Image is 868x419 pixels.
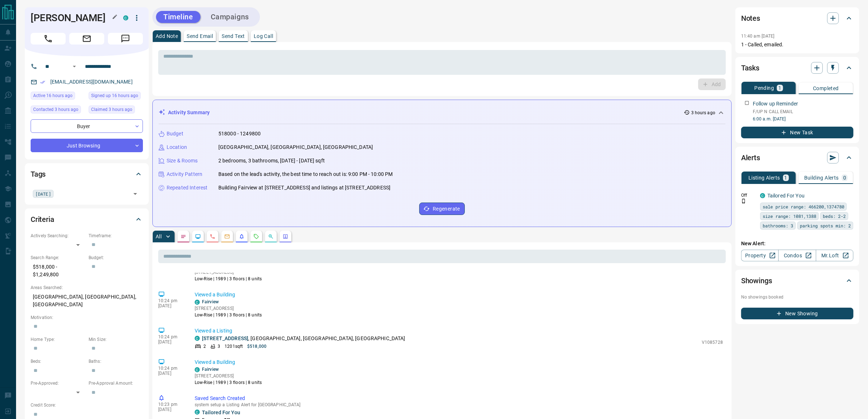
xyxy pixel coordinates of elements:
[130,189,140,199] button: Open
[35,190,51,197] span: [DATE]
[741,41,853,49] p: 1 - Called, emailed.
[168,109,210,116] p: Activity Summary
[31,139,143,152] div: Just Browsing
[741,127,853,138] button: New Task
[202,299,219,304] a: Fairview
[167,143,187,151] p: Location
[91,106,132,113] span: Claimed 3 hours ago
[195,367,200,372] div: condos.ca
[31,105,85,116] div: Fri Aug 15 2025
[31,380,85,387] p: Pre-Approved:
[741,12,760,24] h2: Notes
[741,308,853,319] button: New Showing
[156,34,178,39] p: Add Note
[167,157,198,165] p: Size & Rooms
[202,335,405,342] p: , [GEOGRAPHIC_DATA], [GEOGRAPHIC_DATA], [GEOGRAPHIC_DATA]
[187,34,213,39] p: Send Email
[158,402,184,407] p: 10:23 pm
[50,79,133,85] a: [EMAIL_ADDRESS][DOMAIN_NAME]
[31,314,143,321] p: Motivation:
[763,203,844,210] span: sale price range: 466200,1374780
[40,80,45,85] svg: Email Verified
[702,339,723,346] p: V1085728
[33,92,73,99] span: Active 16 hours ago
[158,371,184,376] p: [DATE]
[31,211,143,228] div: Criteria
[754,85,774,91] p: Pending
[823,212,846,220] span: beds: 2-2
[753,108,853,115] p: F/UP N CALL EMAIL
[195,373,262,379] p: [STREET_ADDRESS]
[224,234,230,239] svg: Emails
[195,312,262,318] p: Low-Rise | 1989 | 3 floors | 8 units
[283,234,288,239] svg: Agent Actions
[741,149,853,166] div: Alerts
[167,170,202,178] p: Activity Pattern
[195,358,723,366] p: Viewed a Building
[741,240,853,247] p: New Alert:
[31,232,85,239] p: Actively Searching:
[778,250,816,261] a: Condos
[156,11,201,23] button: Timeline
[195,276,262,282] p: Low-Rise | 1989 | 3 floors | 8 units
[218,170,393,178] p: Based on the lead's activity, the best time to reach out is: 9:00 PM - 10:00 PM
[31,291,143,311] p: [GEOGRAPHIC_DATA], [GEOGRAPHIC_DATA], [GEOGRAPHIC_DATA]
[800,222,851,229] span: parking spots min: 2
[816,250,853,261] a: Mr.Loft
[778,85,781,91] p: 1
[89,232,143,239] p: Timeframe:
[31,165,143,183] div: Tags
[31,261,85,281] p: $518,000 - $1,249,800
[158,303,184,308] p: [DATE]
[158,366,184,371] p: 10:24 pm
[195,300,200,305] div: condos.ca
[763,212,816,220] span: size range: 1081,1388
[31,33,66,45] span: Call
[195,410,200,415] div: condos.ca
[31,358,85,365] p: Beds:
[202,410,240,415] a: Tailored For You
[123,15,128,20] div: condos.ca
[741,250,779,261] a: Property
[158,407,184,412] p: [DATE]
[89,336,143,343] p: Min Size:
[218,157,325,165] p: 2 bedrooms, 3 bathrooms, [DATE] - [DATE] sqft
[753,100,798,108] p: Follow up Reminder
[691,109,715,116] p: 3 hours ago
[31,284,143,291] p: Areas Searched:
[741,192,756,199] p: Off
[195,291,723,299] p: Viewed a Building
[195,336,200,341] div: condos.ca
[218,184,390,192] p: Building Fairview at [STREET_ADDRESS] and listings at [STREET_ADDRESS]
[108,33,143,45] span: Message
[195,395,723,402] p: Saved Search Created
[804,175,839,180] p: Building Alerts
[753,116,853,122] p: 6:00 a.m. [DATE]
[813,86,839,91] p: Completed
[31,402,143,408] p: Credit Score:
[222,34,245,39] p: Send Text
[253,234,259,239] svg: Requests
[31,12,112,24] h1: [PERSON_NAME]
[159,106,725,119] div: Activity Summary3 hours ago
[89,254,143,261] p: Budget:
[31,254,85,261] p: Search Range:
[419,203,465,215] button: Regenerate
[70,62,79,71] button: Open
[31,168,46,180] h2: Tags
[218,343,220,350] p: 3
[741,275,772,287] h2: Showings
[158,334,184,339] p: 10:24 pm
[760,193,765,198] div: condos.ca
[218,143,373,151] p: [GEOGRAPHIC_DATA], [GEOGRAPHIC_DATA], [GEOGRAPHIC_DATA]
[195,379,262,386] p: Low-Rise | 1989 | 3 floors | 8 units
[741,9,853,27] div: Notes
[31,336,85,343] p: Home Type:
[210,234,215,239] svg: Calls
[91,92,138,99] span: Signed up 16 hours ago
[69,33,104,45] span: Email
[225,343,243,350] p: 1201 sqft
[785,175,787,180] p: 1
[247,343,266,350] p: $518,000
[33,106,78,113] span: Contacted 3 hours ago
